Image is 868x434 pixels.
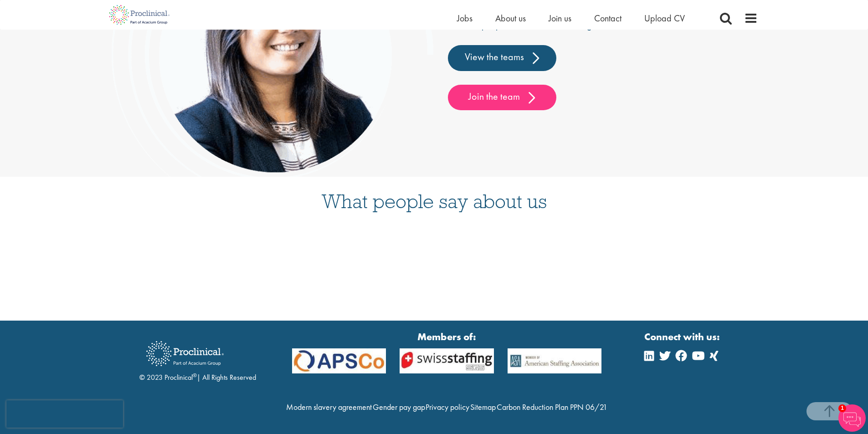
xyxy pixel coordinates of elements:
[193,372,197,379] sup: ®
[838,404,866,432] img: Chatbot
[139,334,256,383] div: © 2023 Proclinical | All Rights Reserved
[501,348,609,373] img: APSCo
[426,402,469,412] a: Privacy policy
[286,402,372,412] a: Modern slavery agreement
[549,12,571,24] a: Join us
[644,330,722,344] strong: Connect with us:
[838,404,846,412] span: 1
[285,348,393,373] img: APSCo
[448,45,556,71] a: View the teams
[470,402,496,412] a: Sitemap
[594,12,621,24] a: Contact
[292,330,602,344] strong: Members of:
[495,12,526,24] a: About us
[644,12,685,24] a: Upload CV
[448,19,758,110] div: Meet the people who make Proclinical great.
[373,402,425,412] a: Gender pay gap
[104,230,765,293] iframe: Customer reviews powered by Trustpilot
[6,400,123,428] iframe: reCAPTCHA
[393,348,501,373] img: APSCo
[448,85,556,110] a: Join the team
[497,402,607,412] a: Carbon Reduction Plan PPN 06/21
[457,12,473,24] a: Jobs
[139,335,231,373] img: Proclinical Recruitment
